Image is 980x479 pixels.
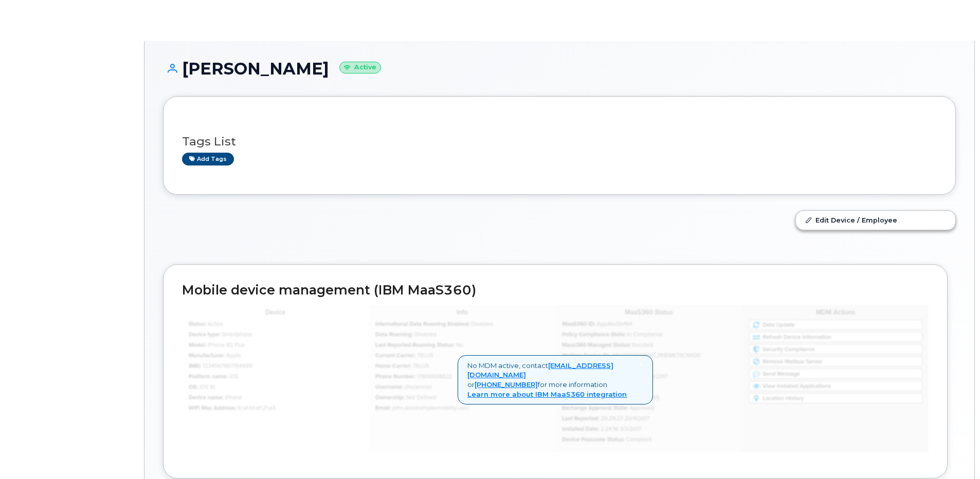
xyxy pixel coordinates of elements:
[458,355,653,404] div: No MDM active, contact or for more information
[182,305,929,451] img: mdm_maas360_data_lg-147edf4ce5891b6e296acbe60ee4acd306360f73f278574cfef86ac192ea0250.jpg
[182,135,937,148] h3: Tags List
[639,361,643,369] a: Close
[467,390,627,398] a: Learn more about IBM MaaS360 integration
[475,380,538,389] a: [PHONE_NUMBER]
[796,211,955,229] a: Edit Device / Employee
[182,283,929,298] h2: Mobile device management (IBM MaaS360)
[467,361,613,379] a: [EMAIL_ADDRESS][DOMAIN_NAME]
[163,60,956,78] h1: [PERSON_NAME]
[339,62,381,73] small: Active
[639,360,643,369] span: ×
[182,153,234,165] a: Add tags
